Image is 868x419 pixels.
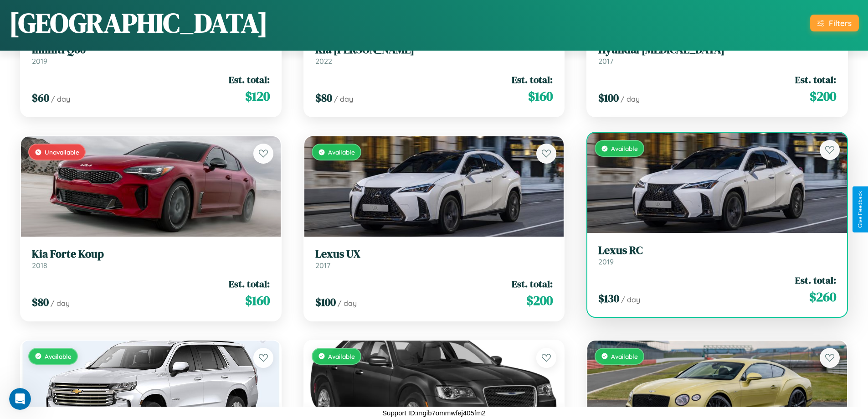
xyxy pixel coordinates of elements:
[598,257,614,266] span: 2019
[32,43,270,66] a: Infiniti Q602019
[598,43,836,66] a: Hyundai [MEDICAL_DATA]2017
[51,299,70,308] span: / day
[32,261,47,270] span: 2018
[45,148,79,156] span: Unavailable
[328,352,355,360] span: Available
[315,295,336,310] span: $ 100
[512,73,553,86] span: Est. total:
[338,299,357,308] span: / day
[598,43,836,57] h3: Hyundai [MEDICAL_DATA]
[598,244,836,266] a: Lexus RC2019
[810,87,836,105] span: $ 200
[229,277,270,290] span: Est. total:
[528,87,553,105] span: $ 160
[315,90,332,105] span: $ 80
[598,244,836,257] h3: Lexus RC
[809,288,836,306] span: $ 260
[245,291,270,310] span: $ 160
[45,352,72,360] span: Available
[51,94,70,103] span: / day
[382,407,486,419] p: Support ID: mgib7ommwfej405fm2
[32,90,49,105] span: $ 60
[598,90,619,105] span: $ 100
[315,248,553,270] a: Lexus UX2017
[229,73,270,86] span: Est. total:
[512,277,553,290] span: Est. total:
[598,291,619,306] span: $ 130
[32,57,47,66] span: 2019
[829,18,852,28] div: Filters
[315,57,332,66] span: 2022
[795,73,836,86] span: Est. total:
[621,295,640,304] span: / day
[795,274,836,287] span: Est. total:
[857,191,863,228] div: Give Feedback
[315,248,553,261] h3: Lexus UX
[611,145,638,152] span: Available
[810,15,859,31] button: Filters
[526,291,553,310] span: $ 200
[611,352,638,360] span: Available
[598,57,613,66] span: 2017
[32,248,270,261] h3: Kia Forte Koup
[9,388,31,410] iframe: Intercom live chat
[32,248,270,270] a: Kia Forte Koup2018
[32,295,49,310] span: $ 80
[245,87,270,105] span: $ 120
[315,43,553,66] a: Kia [PERSON_NAME]2022
[621,94,640,103] span: / day
[328,148,355,156] span: Available
[9,4,268,41] h1: [GEOGRAPHIC_DATA]
[334,94,353,103] span: / day
[315,261,330,270] span: 2017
